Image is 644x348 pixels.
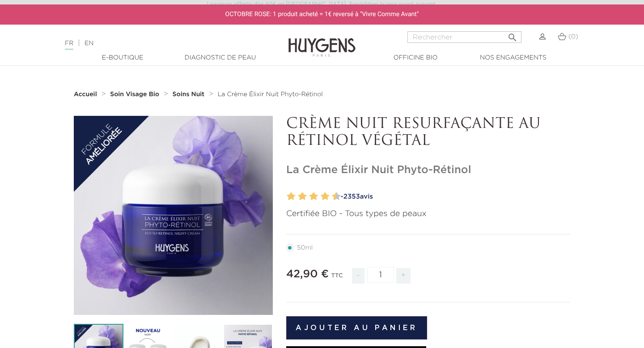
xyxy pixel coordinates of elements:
strong: Accueil [74,91,97,98]
p: Certifiée BIO - Tous types de peaux [286,208,570,220]
label: 7 [319,190,322,203]
button:  [504,29,521,41]
a: FR [65,40,73,50]
span: - [352,268,364,284]
input: Quantité [367,267,394,283]
a: E-Boutique [78,53,167,63]
a: Diagnostic de peau [175,53,265,63]
p: CRÈME NUIT RESURFAÇANTE AU RÉTINOL VÉGÉTAL [286,116,570,150]
a: Nos engagements [468,53,558,63]
a: Soin Visage Bio [110,91,161,98]
label: 8 [322,190,329,203]
label: 10 [334,190,341,203]
h1: La Crème Élixir Nuit Phyto-Rétinol [286,164,570,177]
label: 6 [311,190,318,203]
label: 9 [330,190,333,203]
label: 1 [285,190,288,203]
img: Huygens [288,24,356,58]
div: TTC [331,266,343,290]
strong: Soin Visage Bio [110,91,159,98]
a: Officine Bio [371,53,460,63]
button: Ajouter au panier [286,316,427,340]
a: -2353avis [338,190,570,204]
label: 5 [308,190,311,203]
span: 2353 [343,193,360,200]
strong: Soins Nuit [173,91,205,98]
label: 3 [296,190,299,203]
span: 42,90 € [286,269,329,280]
a: EN [85,40,93,47]
span: La Crème Élixir Nuit Phyto-Rétinol [218,91,323,98]
label: 4 [300,190,307,203]
span: (0) [568,34,578,40]
a: Soins Nuit [173,91,207,98]
input: Rechercher [407,31,521,43]
label: 2 [289,190,296,203]
a: La Crème Élixir Nuit Phyto-Rétinol [218,91,323,98]
a: Accueil [74,91,99,98]
div: | [60,38,262,49]
span: + [396,268,411,284]
i:  [507,30,518,40]
label: 50ml [286,244,323,251]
